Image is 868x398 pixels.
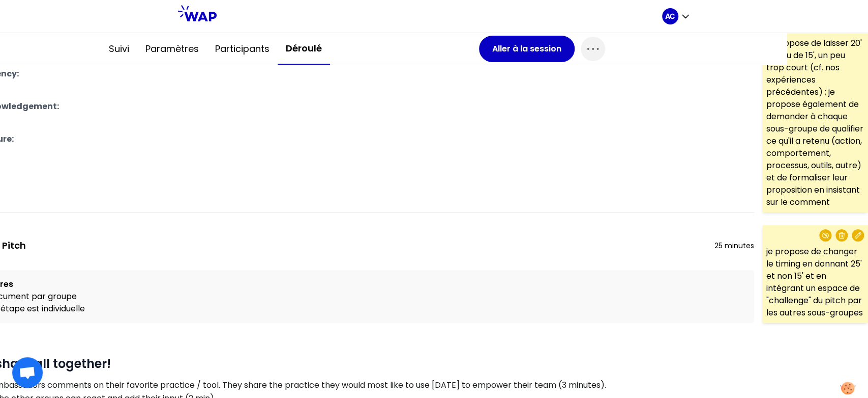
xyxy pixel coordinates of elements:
button: Déroulé [278,33,330,65]
button: Suivi [101,34,137,64]
p: AC [665,11,675,21]
a: Ouvrir le chat [12,357,43,388]
button: Participants [207,34,278,64]
label: Pitch [2,238,26,253]
button: Aller à la session [479,36,575,62]
p: je propose de changer le timing en donnant 25' et non 15' et en intégrant un espace de "challenge... [766,246,864,319]
button: AC [662,8,691,24]
p: 25 minutes [714,241,754,251]
p: je propose de laisser 20' au lieu de 15', un peu trop court (cf. nos expériences précédentes) ; j... [766,37,864,208]
button: Paramètres [137,34,207,64]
